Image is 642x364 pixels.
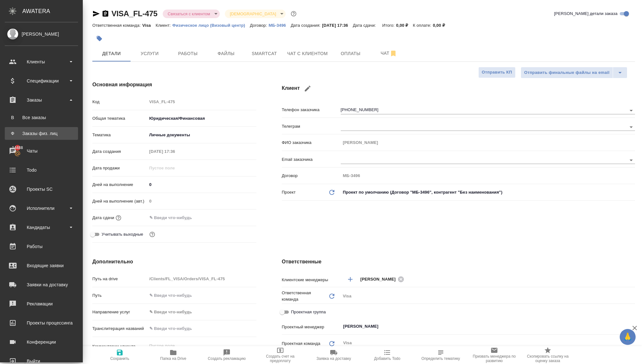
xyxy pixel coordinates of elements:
[620,329,636,345] button: 🙏
[147,196,256,206] input: Пустое поле
[374,49,404,57] span: Чат
[111,9,158,18] a: VISA_FL-475
[5,184,78,194] div: Проекты SC
[147,113,256,124] div: Юридическая/Финансовая
[282,324,341,330] p: Проектный менеджер
[92,115,147,122] p: Общая тематика
[307,346,360,364] button: Заявка на доставку
[5,146,78,156] div: Чаты
[92,182,147,188] p: Дней на выполнение
[200,346,253,364] button: Создать рекламацию
[92,258,256,266] h4: Дополнительно
[2,181,81,197] a: Проекты SC
[134,50,165,58] span: Услуги
[282,258,635,266] h4: Ответственные
[92,99,147,105] p: Код
[2,143,81,159] a: 14488Чаты
[156,23,172,28] p: Клиент:
[341,138,635,147] input: Пустое поле
[525,354,571,363] span: Скопировать ссылку на оценку заказа
[5,299,78,309] div: Рекламации
[627,123,636,132] button: Open
[5,111,78,124] a: ВВсе заказы
[5,165,78,175] div: Todo
[282,189,296,196] p: Проект
[149,309,249,315] div: ✎ Введи что-нибудь
[433,23,450,28] p: 0,00 ₽
[92,32,106,46] button: Добавить тэг
[92,198,147,204] p: Дней на выполнение (авт.)
[554,11,617,17] span: [PERSON_NAME] детали заказа
[521,67,613,78] button: Отправить финальные файлы на email
[389,50,397,57] svg: Отписаться
[160,356,186,361] span: Папка на Drive
[396,23,413,28] p: 0,00 ₽
[92,165,147,171] p: Дата продажи
[253,346,307,364] button: Создать счет на предоплату
[147,130,256,140] div: Личные документы
[414,346,467,364] button: Определить тематику
[92,148,147,155] p: Дата создания
[360,276,400,282] span: [PERSON_NAME]
[478,67,516,78] button: Отправить КП
[8,145,27,151] span: 14488
[114,214,123,222] button: Если добавить услуги и заполнить их объемом, то дата рассчитается автоматически
[225,10,286,18] div: Связаться с клиентом
[92,309,147,315] p: Направление услуг
[341,291,635,302] div: Visa
[282,123,341,130] p: Телеграм
[5,318,78,328] div: Проекты процессинга
[631,279,633,280] button: Open
[110,356,129,361] span: Сохранить
[5,337,78,347] div: Конференции
[282,107,341,113] p: Телефон заказчика
[521,67,627,78] div: split button
[353,23,377,28] p: Дата сдачи:
[627,156,636,165] button: Open
[173,50,203,58] span: Работы
[92,10,100,18] button: Скопировать ссылку для ЯМессенджера
[360,275,406,283] div: [PERSON_NAME]
[257,354,303,363] span: Создать счет на предоплату
[148,230,156,239] button: Выбери, если сб и вс нужно считать рабочими днями для выполнения заказа.
[147,274,256,283] input: Пустое поле
[92,23,142,28] p: Ответственная команда:
[93,346,146,364] button: Сохранить
[5,95,78,105] div: Заказы
[5,31,78,38] div: [PERSON_NAME]
[5,280,78,289] div: Заявки на доставку
[322,23,353,28] p: [DATE] 17:36
[268,23,290,28] p: МБ-3496
[291,23,322,28] p: Дата создания:
[147,147,203,156] input: Пустое поле
[22,5,83,18] div: AWATERA
[92,276,147,282] p: Путь на drive
[360,346,414,364] button: Добавить Todo
[249,50,280,58] span: Smartcat
[291,309,326,315] span: Проектная группа
[147,97,256,106] input: Пустое поле
[343,272,358,287] button: Добавить менеджера
[317,356,351,361] span: Заявка на доставку
[208,356,246,361] span: Создать рекламацию
[147,324,256,333] input: ✎ Введи что-нибудь
[163,10,220,18] div: Связаться с клиентом
[374,356,400,361] span: Добавить Todo
[2,239,81,254] a: Работы
[521,346,574,364] button: Скопировать ссылку на оценку заказа
[287,50,328,58] span: Чат с клиентом
[166,11,212,17] button: Связаться с клиентом
[282,81,635,96] h4: Клиент
[5,203,78,213] div: Исполнители
[413,23,433,28] p: К оплате:
[92,215,114,221] p: Дата сдачи
[96,50,127,58] span: Детали
[5,242,78,251] div: Работы
[92,343,147,350] p: Комментарии клиента
[102,10,109,18] button: Скопировать ссылку
[282,340,320,347] p: Проектная команда
[2,162,81,178] a: Todo
[102,231,143,238] span: Учитывать выходные
[282,290,328,303] p: Ответственная команда
[146,346,200,364] button: Папка на Drive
